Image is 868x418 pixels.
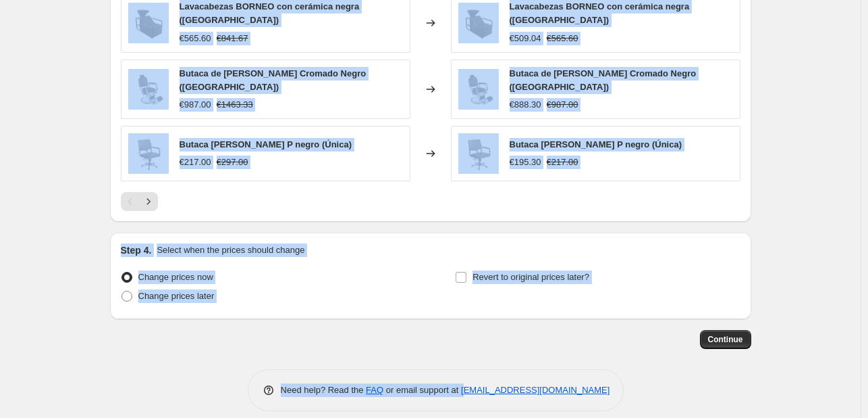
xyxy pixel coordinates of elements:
[458,133,499,174] img: Butaca_SILVANA_P_negro_1c9c25b8-58ca-4e49-bcf6-a8d8b407a574_80x.png
[121,243,152,257] h2: Step 4.
[510,1,690,25] span: Lavacabezas BORNEO con cerámica negra ([GEOGRAPHIC_DATA])
[180,139,352,149] span: Butaca [PERSON_NAME] P negro (Única)
[157,243,304,257] p: Select when the prices should change
[510,32,541,45] div: €509.04
[180,32,211,45] div: €565.60
[366,385,383,395] a: FAQ
[547,32,578,45] strike: €565.60
[510,98,541,112] div: €888.30
[180,98,211,112] div: €987.00
[547,156,578,169] strike: €217.00
[700,330,751,349] button: Continue
[128,3,169,43] img: LavacabezasBORNEOnegro_80x.png
[180,156,211,169] div: €217.00
[138,272,213,282] span: Change prices now
[458,69,499,110] img: Butaca_de_Caballero_MILO_Crromado-Negro_8fa76b12-1a94-40b5-824e-c37f78067344_80x.png
[461,385,609,395] a: [EMAIL_ADDRESS][DOMAIN_NAME]
[180,1,360,25] span: Lavacabezas BORNEO con cerámica negra ([GEOGRAPHIC_DATA])
[547,98,578,112] strike: €987.00
[180,68,367,92] span: Butaca de [PERSON_NAME] Cromado Negro ([GEOGRAPHIC_DATA])
[383,385,461,395] span: or email support at
[458,3,499,43] img: LavacabezasBORNEOnegro_80x.png
[139,192,158,211] button: Next
[510,139,682,149] span: Butaca [PERSON_NAME] P negro (Única)
[128,133,169,174] img: Butaca_SILVANA_P_negro_1c9c25b8-58ca-4e49-bcf6-a8d8b407a574_80x.png
[708,334,743,345] span: Continue
[138,291,215,301] span: Change prices later
[217,156,248,169] strike: €297.00
[510,156,541,169] div: €195.30
[217,98,253,112] strike: €1463.33
[281,385,367,395] span: Need help? Read the
[472,272,589,282] span: Revert to original prices later?
[128,69,169,110] img: Butaca_de_Caballero_MILO_Crromado-Negro_8fa76b12-1a94-40b5-824e-c37f78067344_80x.png
[510,68,697,92] span: Butaca de [PERSON_NAME] Cromado Negro ([GEOGRAPHIC_DATA])
[217,32,248,45] strike: €841.67
[121,192,158,211] nav: Pagination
